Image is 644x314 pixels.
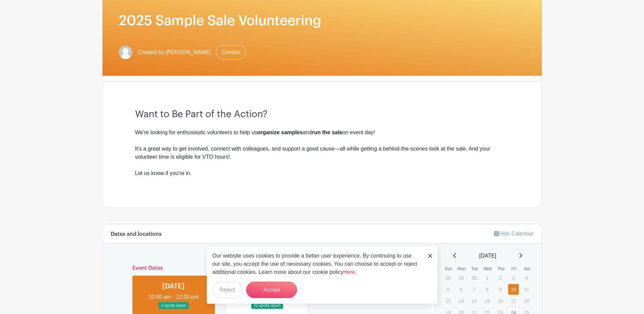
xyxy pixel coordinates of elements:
[468,273,480,283] p: 30
[456,284,467,295] p: 6
[111,231,162,238] h6: Dates and locations
[482,284,493,295] p: 8
[495,284,506,295] p: 9
[508,296,519,306] p: 17
[344,269,355,275] a: Here
[246,282,297,298] button: Accept
[468,265,481,272] th: Tue
[216,45,246,59] a: Contact
[428,254,432,258] img: close_button-5f87c8562297e5c2d7936805f587ecaba9071eb48480494691a3f1689db116b3.svg
[495,296,506,306] p: 16
[521,273,532,283] p: 4
[442,284,454,295] p: 5
[456,296,467,306] p: 13
[479,252,496,260] span: [DATE]
[135,169,509,186] div: Let us know if you're in.
[468,296,480,306] p: 14
[521,284,532,295] p: 11
[119,13,526,29] h1: 2025 Sample Sale Volunteering
[138,48,210,56] span: Created by [PERSON_NAME]
[127,265,408,272] h6: Event Dates
[455,265,468,272] th: Mon
[135,109,509,120] h3: Want to Be Part of the Action?
[442,296,454,306] p: 12
[508,273,519,283] p: 3
[481,265,495,272] th: Wed
[213,252,421,276] p: Our website uses cookies to provide a better user experience. By continuing to use our site, you ...
[468,284,480,295] p: 7
[482,296,493,306] p: 15
[494,231,533,237] a: Hide Calendar
[508,284,519,295] a: 10
[119,46,132,59] img: default-ce2991bfa6775e67f084385cd625a349d9dcbb7a52a09fb2fda1e96e2d18dcdb.png
[456,273,467,283] p: 29
[442,273,454,283] p: 28
[520,265,534,272] th: Sat
[135,128,509,169] div: We're looking for enthusiastic volunteers to help us and on event day! It’s a great way to get in...
[312,129,343,135] strong: run the sale
[494,265,508,272] th: Thu
[508,265,521,272] th: Fri
[482,273,493,283] p: 1
[213,282,242,298] button: Reject
[442,265,455,272] th: Sun
[257,129,303,135] strong: organize samples
[521,296,532,306] p: 18
[495,273,506,283] p: 2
